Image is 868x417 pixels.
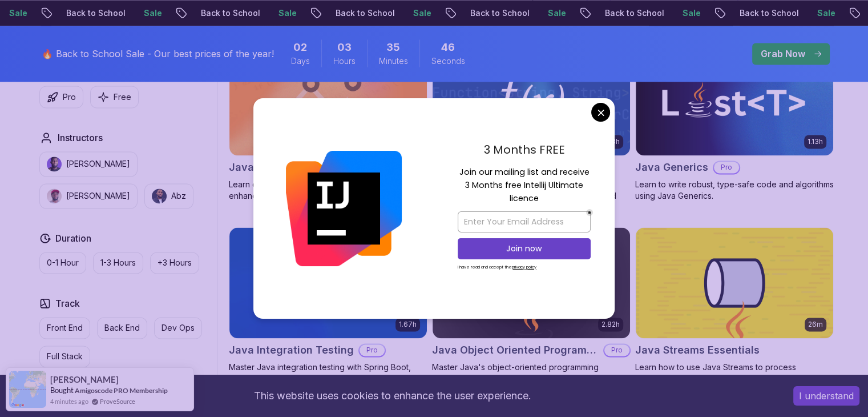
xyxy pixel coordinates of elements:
p: Back to School [590,7,668,19]
span: 35 Minutes [386,39,400,55]
a: Java Streams Essentials card26mJava Streams EssentialsLearn how to use Java Streams to process co... [635,227,834,384]
span: 46 Seconds [441,39,455,55]
h2: Java Streams Essentials [635,342,760,358]
button: Dev Ops [154,317,202,339]
span: Bought [50,386,74,395]
button: 0-1 Hour [39,252,86,274]
a: Java Data Structures card1.72hJava Data StructuresProLearn data structures in [GEOGRAPHIC_DATA] t... [229,44,427,202]
button: instructor img[PERSON_NAME] [39,183,138,209]
p: Back to School [186,7,264,19]
p: Back to School [321,7,398,19]
span: 3 Hours [337,39,352,55]
h2: Java Object Oriented Programming [432,342,599,358]
h2: Java Data Structures [229,159,337,175]
h2: Instructors [58,131,103,145]
img: Java Generics card [636,45,833,155]
img: Java Streams Essentials card [636,227,833,338]
img: Java Data Structures card [229,45,427,155]
p: Pro [360,344,385,356]
p: 2.82h [601,320,620,329]
button: Free [90,86,139,108]
button: Full Stack [39,346,90,367]
a: Java Generics card1.13hJava GenericsProLearn to write robust, type-safe code and algorithms using... [635,44,834,202]
p: Grab Now [761,47,805,61]
p: Free [114,91,131,103]
button: instructor imgAbz [144,183,193,209]
h2: Java Integration Testing [229,342,354,358]
a: Java Integration Testing card1.67hNEWJava Integration TestingProMaster Java integration testing w... [229,227,427,396]
p: Back to School [51,7,129,19]
p: Front End [47,322,83,334]
p: 1.67h [399,320,417,329]
p: Sale [398,7,435,19]
p: Sale [129,7,165,19]
button: Back End [97,317,147,339]
button: Pro [39,86,83,108]
button: +3 Hours [150,252,199,274]
h2: Track [55,296,80,310]
img: instructor img [152,189,167,203]
p: Master Java integration testing with Spring Boot, Testcontainers, and WebTestClient for robust ap... [229,362,427,396]
p: 🔥 Back to School Sale - Our best prices of the year! [42,47,274,61]
p: 1-3 Hours [100,257,136,268]
p: [PERSON_NAME] [66,190,130,202]
span: Days [291,55,310,67]
p: Sale [668,7,704,19]
p: Learn to write robust, type-safe code and algorithms using Java Generics. [635,179,834,202]
p: Sale [264,7,300,19]
p: Pro [604,344,629,356]
p: Pro [714,162,739,173]
a: ProveSource [100,396,135,406]
p: Pro [63,91,76,103]
button: 1-3 Hours [93,252,143,274]
span: [PERSON_NAME] [50,375,119,384]
span: 2 Days [293,39,307,55]
img: Java Integration Testing card [229,227,427,338]
span: Seconds [431,55,465,67]
h2: Java Generics [635,159,708,175]
p: Back to School [455,7,533,19]
p: Learn data structures in [GEOGRAPHIC_DATA] to enhance your coding skills! [229,179,427,202]
div: This website uses cookies to enhance the user experience. [9,383,776,408]
p: [PERSON_NAME] [66,158,130,170]
p: Abz [171,190,186,202]
button: Accept cookies [793,386,859,406]
img: instructor img [47,157,62,171]
p: +3 Hours [158,257,192,268]
p: Dev Ops [162,322,195,334]
button: Front End [39,317,90,339]
button: instructor img[PERSON_NAME] [39,151,138,177]
span: 4 minutes ago [50,396,88,406]
h2: Duration [55,231,91,245]
p: Master Java's object-oriented programming principles and enhance your software development skills. [432,362,631,396]
p: 0-1 Hour [47,257,79,268]
p: Full Stack [47,351,83,362]
img: provesource social proof notification image [9,371,46,408]
p: Sale [533,7,570,19]
a: Amigoscode PRO Membership [75,386,168,395]
p: Back End [104,322,140,334]
p: 1.13h [808,137,823,146]
img: instructor img [47,189,62,203]
p: Back to School [725,7,802,19]
p: 26m [808,320,823,329]
span: Hours [333,55,356,67]
p: Sale [802,7,839,19]
span: Minutes [379,55,408,67]
p: Learn how to use Java Streams to process collections of data. [635,362,834,384]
